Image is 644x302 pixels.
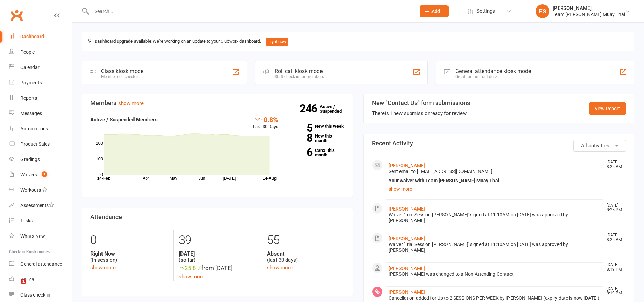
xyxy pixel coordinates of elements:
[20,203,54,208] div: Assessments
[288,147,312,157] strong: 6
[267,250,345,263] div: (last 30 days)
[20,261,62,267] div: General attendance
[603,160,626,169] time: [DATE] 8:25 PM
[420,5,449,17] button: Add
[20,141,50,147] div: Product Sales
[589,102,626,115] a: View Report
[8,7,25,24] a: Clubworx
[90,250,168,263] div: (in session)
[389,169,492,174] span: Sent email to [EMAIL_ADDRESS][DOMAIN_NAME]
[179,250,256,263] div: (so far)
[9,44,72,60] a: People
[288,133,312,143] strong: 8
[389,206,425,212] a: [PERSON_NAME]
[267,264,293,271] a: show more
[20,218,33,224] div: Tasks
[90,100,345,106] h3: Members
[20,34,44,39] div: Dashboard
[573,140,626,152] button: All activities
[118,100,144,106] a: show more
[101,68,143,74] div: Class kiosk mode
[9,106,72,121] a: Messages
[7,279,23,295] iframe: Intercom live chat
[389,184,601,194] a: show more
[253,116,278,123] div: -0.8%
[431,9,440,14] span: Add
[389,178,601,184] div: Your waiver with Team [PERSON_NAME] Muay Thai
[389,163,425,168] a: [PERSON_NAME]
[9,213,72,229] a: Tasks
[603,263,626,272] time: [DATE] 8:19 PM
[42,171,47,177] span: 1
[390,110,393,116] strong: 1
[90,117,158,123] strong: Active / Suspended Members
[455,74,531,79] div: Great for the front desk
[267,250,345,257] strong: Absent
[9,90,72,106] a: Reports
[320,99,350,118] a: 246Active / Suspended
[267,230,345,250] div: 55
[389,271,601,277] div: [PERSON_NAME] was changed to a Non-Attending Contact
[553,5,625,11] div: [PERSON_NAME]
[179,264,201,271] span: 25.8 %
[90,250,168,257] strong: Right Now
[20,111,42,116] div: Messages
[20,292,50,298] div: Class check-in
[21,279,26,284] span: 1
[9,257,72,272] a: General attendance kiosk mode
[389,236,425,241] a: [PERSON_NAME]
[9,229,72,244] a: What's New
[20,80,42,85] div: Payments
[300,103,320,114] strong: 246
[553,11,625,17] div: Team [PERSON_NAME] Muay Thai
[372,100,470,106] h3: New "Contact Us" form submissions
[372,140,626,147] h3: Recent Activity
[9,121,72,136] a: Automations
[20,157,40,162] div: Gradings
[288,123,312,133] strong: 5
[274,68,324,74] div: Roll call kiosk mode
[9,75,72,90] a: Payments
[20,49,35,55] div: People
[274,74,324,79] div: Staff check-in for members
[101,74,143,79] div: Member self check-in
[536,4,549,18] div: ES
[9,29,72,44] a: Dashboard
[9,167,72,183] a: Waivers 1
[179,263,256,273] div: from [DATE]
[288,148,344,157] a: 6Canx. this month
[253,116,278,130] div: Last 30 Days
[9,198,72,213] a: Assessments
[9,183,72,198] a: Workouts
[266,38,288,46] button: Try it now
[389,289,425,295] a: [PERSON_NAME]
[9,136,72,152] a: Product Sales
[389,242,601,253] div: Waiver 'Trial Session [PERSON_NAME]' signed at 11:10AM on [DATE] was approved by [PERSON_NAME]
[179,230,256,250] div: 39
[90,214,345,220] h3: Attendance
[372,109,470,117] div: There is new submission ready for review.
[476,3,495,19] span: Settings
[581,143,609,149] span: All activities
[288,134,344,143] a: 8New this month
[90,6,411,16] input: Search...
[82,32,634,51] div: We're working on an update to your Clubworx dashboard.
[455,68,531,74] div: General attendance kiosk mode
[9,152,72,167] a: Gradings
[20,233,45,239] div: What's New
[389,295,601,301] div: Cancellation added for Up to 2 SESSIONS PER WEEK by [PERSON_NAME] (expiry date is now [DATE])
[603,233,626,242] time: [DATE] 8:25 PM
[20,277,36,282] div: Roll call
[179,250,256,257] strong: [DATE]
[9,60,72,75] a: Calendar
[389,212,601,224] div: Waiver 'Trial Session [PERSON_NAME]' signed at 11:10AM on [DATE] was approved by [PERSON_NAME]
[288,124,344,128] a: 5New this week
[20,95,37,101] div: Reports
[9,272,72,287] a: Roll call
[20,126,48,131] div: Automations
[95,39,153,44] strong: Dashboard upgrade available:
[90,264,116,271] a: show more
[20,187,41,193] div: Workouts
[179,274,204,280] a: show more
[90,230,168,250] div: 0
